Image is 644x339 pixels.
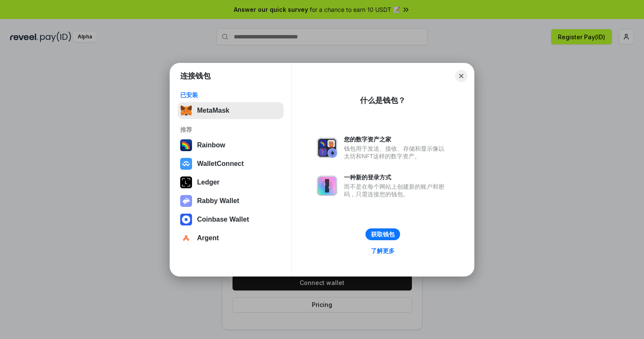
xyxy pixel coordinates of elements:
img: svg+xml,%3Csvg%20xmlns%3D%22http%3A%2F%2Fwww.w3.org%2F2000%2Fsvg%22%20fill%3D%22none%22%20viewBox... [317,138,337,158]
img: svg+xml,%3Csvg%20width%3D%22120%22%20height%3D%22120%22%20viewBox%3D%220%200%20120%20120%22%20fil... [180,139,192,151]
div: 您的数字资产之家 [344,136,449,143]
div: 了解更多 [371,247,395,255]
div: Ledger [197,179,219,186]
button: Ledger [178,174,284,191]
button: Rabby Wallet [178,193,284,209]
div: WalletConnect [197,160,244,168]
button: Close [455,70,467,82]
div: 获取钱包 [371,231,395,238]
img: svg+xml,%3Csvg%20xmlns%3D%22http%3A%2F%2Fwww.w3.org%2F2000%2Fsvg%22%20fill%3D%22none%22%20viewBox... [317,176,337,196]
div: Rabby Wallet [197,197,239,205]
img: svg+xml,%3Csvg%20width%3D%2228%22%20height%3D%2228%22%20viewBox%3D%220%200%2028%2028%22%20fill%3D... [180,158,192,170]
div: 而不是在每个网站上创建新的账户和密码，只需连接您的钱包。 [344,183,449,198]
div: 已安装 [180,91,281,99]
button: MetaMask [178,102,284,119]
button: WalletConnect [178,155,284,172]
div: 钱包用于发送、接收、存储和显示像以太坊和NFT这样的数字资产。 [344,145,449,160]
button: Argent [178,230,284,247]
img: svg+xml,%3Csvg%20xmlns%3D%22http%3A%2F%2Fwww.w3.org%2F2000%2Fsvg%22%20width%3D%2228%22%20height%3... [180,176,192,188]
img: svg+xml,%3Csvg%20fill%3D%22none%22%20height%3D%2233%22%20viewBox%3D%220%200%2035%2033%22%20width%... [180,105,192,117]
div: Argent [197,234,219,242]
button: Rainbow [178,137,284,154]
button: 获取钱包 [365,228,400,240]
button: Coinbase Wallet [178,211,284,228]
div: 一种新的登录方式 [344,174,449,181]
a: 了解更多 [366,245,400,256]
img: svg+xml,%3Csvg%20width%3D%2228%22%20height%3D%2228%22%20viewBox%3D%220%200%2028%2028%22%20fill%3D... [180,214,192,225]
div: MetaMask [197,107,229,114]
div: Rainbow [197,141,225,149]
h1: 连接钱包 [180,71,211,81]
div: 什么是钱包？ [360,95,406,106]
div: Coinbase Wallet [197,216,249,223]
img: svg+xml,%3Csvg%20xmlns%3D%22http%3A%2F%2Fwww.w3.org%2F2000%2Fsvg%22%20fill%3D%22none%22%20viewBox... [180,195,192,207]
div: 推荐 [180,126,281,133]
img: svg+xml,%3Csvg%20width%3D%2228%22%20height%3D%2228%22%20viewBox%3D%220%200%2028%2028%22%20fill%3D... [180,232,192,244]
